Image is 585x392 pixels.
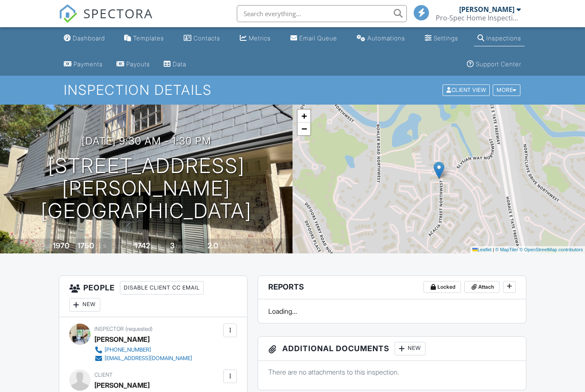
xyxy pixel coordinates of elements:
[193,34,220,42] div: Contacts
[219,243,244,250] span: bathrooms
[287,31,341,46] a: Email Queue
[83,4,153,22] span: SPECTORA
[298,110,310,122] a: Zoom in
[59,276,247,317] h3: People
[367,34,405,42] div: Automations
[121,31,168,46] a: Templates
[301,111,307,121] span: +
[463,57,525,72] a: Support Center
[236,31,274,46] a: Metrics
[94,326,124,332] span: Inspector
[113,57,153,72] a: Payouts
[434,34,458,42] div: Settings
[59,4,77,23] img: The Best Home Inspection Software - Spectora
[170,241,175,250] div: 3
[94,354,192,363] a: [EMAIL_ADDRESS][DOMAIN_NAME]
[53,241,69,250] div: 1970
[95,243,107,250] span: sq. ft.
[207,241,218,250] div: 2.0
[180,31,224,46] a: Contacts
[493,247,494,252] span: |
[82,135,211,147] h3: [DATE] 9:30 am - 1:30 pm
[59,11,153,29] a: SPECTORA
[299,34,337,42] div: Email Queue
[120,281,204,295] div: Disable Client CC Email
[436,14,521,22] div: Pro-Spec Home Inspection Services
[395,342,426,355] div: New
[173,60,186,68] div: Data
[105,347,151,353] div: [PHONE_NUMBER]
[133,34,164,42] div: Templates
[77,241,94,250] div: 1750
[94,379,150,392] div: [PERSON_NAME]
[421,31,462,46] a: Settings
[64,82,521,97] h1: Inspection Details
[298,122,310,135] a: Zoom out
[151,243,162,250] span: sq.ft.
[495,247,518,252] a: © MapTiler
[268,367,516,377] p: There are no attachments to this inspection.
[69,298,100,312] div: New
[472,247,491,252] a: Leaflet
[134,241,150,250] div: 1742
[442,86,492,93] a: Client View
[126,60,150,68] div: Payouts
[94,346,192,354] a: [PHONE_NUMBER]
[520,247,583,252] a: © OpenStreetMap contributors
[486,34,521,42] div: Inspections
[459,5,514,14] div: [PERSON_NAME]
[249,34,271,42] div: Metrics
[60,31,108,46] a: Dashboard
[160,57,190,72] a: Data
[443,85,490,96] div: Client View
[353,31,409,46] a: Automations (Basic)
[94,372,113,378] span: Client
[474,31,525,46] a: Inspections
[14,155,279,222] h1: [STREET_ADDRESS][PERSON_NAME] [GEOGRAPHIC_DATA]
[493,85,520,96] div: More
[125,326,153,332] span: (requested)
[105,355,192,362] div: [EMAIL_ADDRESS][DOMAIN_NAME]
[434,162,444,179] img: Marker
[115,243,133,250] span: Lot Size
[258,337,526,361] h3: Additional Documents
[176,243,199,250] span: bedrooms
[476,60,521,68] div: Support Center
[237,5,407,22] input: Search everything...
[301,123,307,134] span: −
[74,60,103,68] div: Payments
[60,57,106,72] a: Payments
[94,333,150,346] div: [PERSON_NAME]
[42,243,51,250] span: Built
[73,34,105,42] div: Dashboard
